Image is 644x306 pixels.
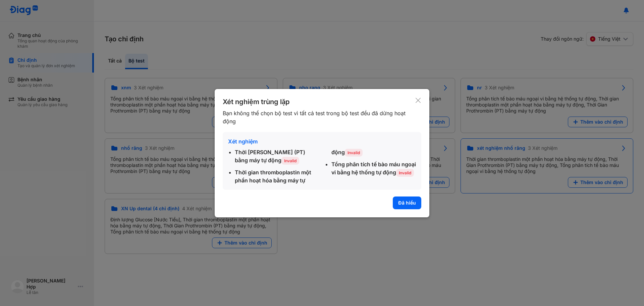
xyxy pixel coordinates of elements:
button: Đã hiểu [393,196,421,209]
span: Invalid [396,169,414,177]
div: Bạn không thể chọn bộ test vì tất cả test trong bộ test đều đã dừng hoạt động [223,109,415,125]
span: Invalid [345,149,363,157]
div: Xét nghiệm trùng lặp [223,97,415,106]
span: Invalid [281,157,299,165]
div: Thời [PERSON_NAME] (PT) bằng máy tự động [235,148,319,164]
div: Xét nghiệm [228,137,416,145]
div: Tổng phân tích tế bào máu ngoại vi bằng hệ thống tự động [331,160,416,176]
